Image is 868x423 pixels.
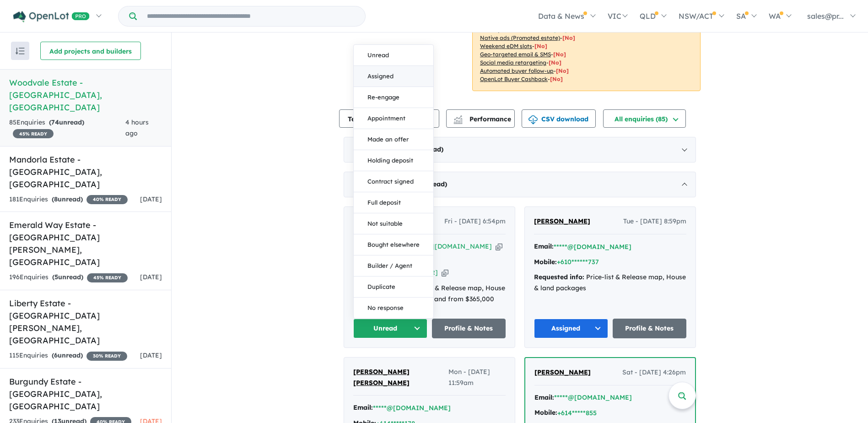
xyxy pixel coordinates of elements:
[354,298,433,318] button: No response
[354,45,433,66] button: Unread
[9,194,128,205] div: 181 Enquir ies
[125,118,149,137] span: 4 hours ago
[353,403,373,412] strong: Email:
[9,76,162,114] h5: Woodvale Estate - [GEOGRAPHIC_DATA] , [GEOGRAPHIC_DATA]
[354,277,433,298] button: Duplicate
[354,192,433,213] button: Full deposit
[9,297,162,347] h5: Liberty Estate - [GEOGRAPHIC_DATA][PERSON_NAME] , [GEOGRAPHIC_DATA]
[9,219,162,268] h5: Emerald Way Estate - [GEOGRAPHIC_DATA][PERSON_NAME] , [GEOGRAPHIC_DATA]
[354,129,433,150] button: Made an offer
[453,118,463,124] img: bar-chart.svg
[13,11,90,22] img: Openlot PRO Logo White
[455,115,511,123] span: Performance
[339,109,439,128] button: Team member settings (6)
[52,273,83,281] strong: ( unread)
[807,11,844,21] span: sales@pr...
[550,76,563,82] span: [No]
[613,319,687,338] a: Profile & Notes
[52,195,83,203] strong: ( unread)
[534,242,554,250] strong: Email:
[52,351,83,359] strong: ( unread)
[54,273,58,281] span: 5
[549,59,561,66] span: [No]
[534,258,557,266] strong: Mobile:
[480,51,551,58] u: Geo-targeted email & SMS
[354,150,433,171] button: Holding deposit
[9,375,162,412] h5: Burgundy Estate - [GEOGRAPHIC_DATA] , [GEOGRAPHIC_DATA]
[534,43,547,49] span: [No]
[40,42,141,60] button: Add projects and builders
[534,368,591,376] span: [PERSON_NAME]
[353,367,448,389] a: [PERSON_NAME] [PERSON_NAME]
[448,367,506,389] span: Mon - [DATE] 11:59am
[9,153,162,190] h5: Mandorla Estate - [GEOGRAPHIC_DATA] , [GEOGRAPHIC_DATA]
[344,172,696,197] div: [DATE]
[496,242,502,251] button: Copy
[480,59,546,66] u: Social media retargeting
[354,66,433,87] button: Assigned
[446,109,515,128] button: Performance
[534,217,590,225] span: [PERSON_NAME]
[139,6,363,26] input: Try estate name, suburb, builder or developer
[354,171,433,192] button: Contract signed
[534,216,590,227] a: [PERSON_NAME]
[354,255,433,277] button: Builder / Agent
[522,109,596,128] button: CSV download
[16,48,25,54] img: sort.svg
[432,319,506,338] a: Profile & Notes
[623,216,686,227] span: Tue - [DATE] 8:59pm
[13,129,54,138] span: 45 % READY
[480,34,560,41] u: Native ads (Promoted estate)
[353,319,427,338] button: Unread
[528,115,538,125] img: download icon
[54,351,58,359] span: 6
[51,118,59,126] span: 74
[353,44,434,319] div: Unread
[553,51,566,58] span: [No]
[49,118,84,126] strong: ( unread)
[480,76,548,82] u: OpenLot Buyer Cashback
[86,195,128,204] span: 40 % READY
[562,34,575,41] span: [No]
[140,351,162,359] span: [DATE]
[9,117,125,139] div: 85 Enquir ies
[603,109,686,128] button: All enquiries (85)
[534,272,686,294] div: Price-list & Release map, House & land packages
[534,273,584,281] strong: Requested info:
[140,273,162,281] span: [DATE]
[622,367,686,378] span: Sat - [DATE] 4:26pm
[354,108,433,129] button: Appointment
[354,234,433,255] button: Bought elsewhere
[344,137,696,163] div: [DATE]
[140,195,162,203] span: [DATE]
[480,43,532,49] u: Weekend eDM slots
[54,195,58,203] span: 8
[86,352,127,361] span: 30 % READY
[534,319,608,338] button: Assigned
[480,67,554,74] u: Automated buyer follow-up
[556,67,569,74] span: [No]
[353,368,410,387] span: [PERSON_NAME] [PERSON_NAME]
[454,115,462,120] img: line-chart.svg
[534,367,591,378] a: [PERSON_NAME]
[534,408,557,417] strong: Mobile:
[9,272,128,283] div: 196 Enquir ies
[354,213,433,234] button: Not suitable
[9,350,127,361] div: 115 Enquir ies
[534,393,554,401] strong: Email:
[442,268,448,277] button: Copy
[87,273,128,282] span: 45 % READY
[444,216,506,227] span: Fri - [DATE] 6:54pm
[354,87,433,108] button: Re-engage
